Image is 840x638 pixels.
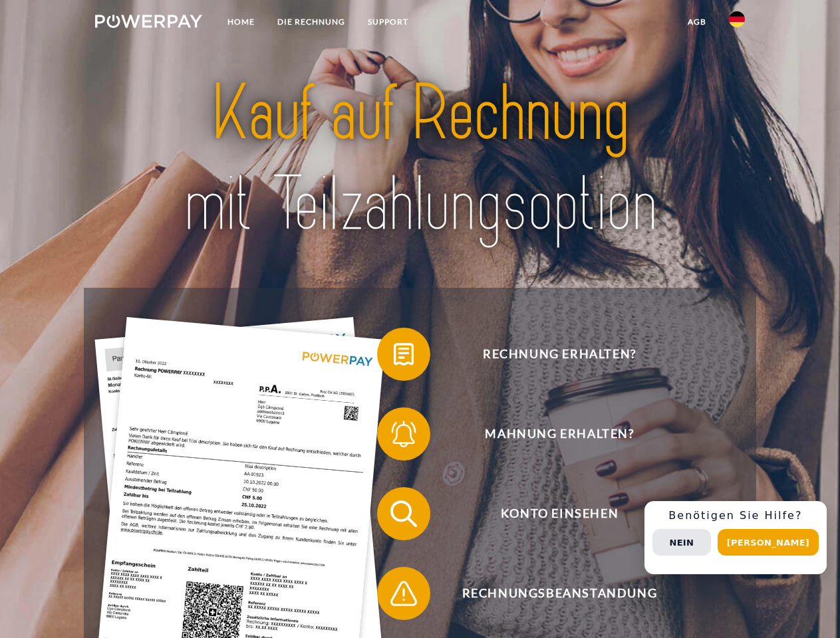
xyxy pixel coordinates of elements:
button: Rechnung erhalten? [377,328,723,381]
a: agb [676,10,718,34]
button: Mahnung erhalten? [377,407,723,461]
span: Rechnung erhalten? [396,328,722,381]
a: SUPPORT [356,10,420,34]
button: Rechnungsbeanstandung [377,567,723,620]
img: qb_bell.svg [387,417,420,451]
span: Konto einsehen [396,487,722,540]
h3: Benötigen Sie Hilfe? [652,509,819,522]
button: [PERSON_NAME] [718,529,819,556]
span: Mahnung erhalten? [396,407,722,461]
img: de [729,11,745,27]
img: qb_warning.svg [387,577,420,610]
a: Home [216,10,266,34]
img: qb_bill.svg [387,338,420,371]
span: Rechnungsbeanstandung [396,567,722,620]
button: Nein [652,529,711,556]
a: DIE RECHNUNG [266,10,356,34]
img: qb_search.svg [387,497,420,530]
button: Konto einsehen [377,487,723,540]
div: Schnellhilfe [644,501,827,574]
img: logo-powerpay-white.svg [95,15,202,28]
img: title-powerpay_de.svg [127,64,713,255]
